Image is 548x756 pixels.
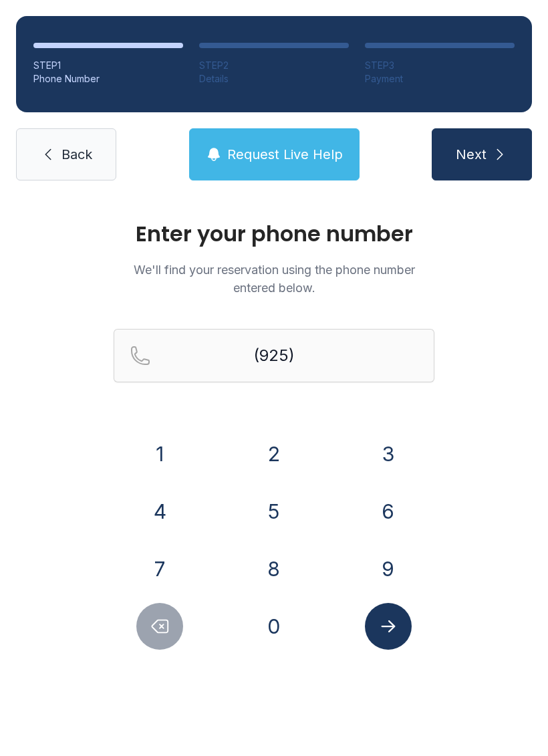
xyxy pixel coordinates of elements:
div: Payment [365,72,515,86]
div: Phone Number [33,72,183,86]
span: Back [61,145,92,164]
div: STEP 3 [365,59,515,72]
div: Details [199,72,349,86]
div: STEP 1 [33,59,183,72]
button: 2 [251,430,297,477]
button: 4 [136,488,183,535]
button: 7 [136,545,183,592]
button: 9 [365,545,412,592]
button: 6 [365,488,412,535]
button: 8 [251,545,297,592]
button: Submit lookup form [365,603,412,650]
span: Next [456,145,487,164]
p: We'll find your reservation using the phone number entered below. [114,261,434,297]
div: STEP 2 [199,59,349,72]
button: 3 [365,430,412,477]
h1: Enter your phone number [114,223,434,245]
button: 1 [136,430,183,477]
button: 0 [251,603,297,650]
input: Reservation phone number [114,329,434,382]
span: Request Live Help [227,145,343,164]
button: Delete number [136,603,183,650]
button: 5 [251,488,297,535]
